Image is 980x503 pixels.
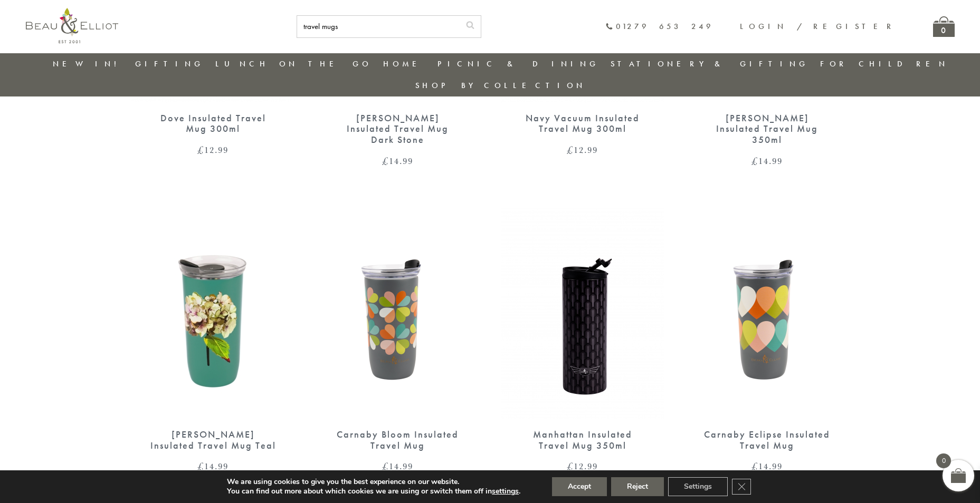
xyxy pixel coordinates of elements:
[197,460,229,472] bdi: 14.99
[704,429,831,451] div: Carnaby Eclipse Insulated Travel Mug
[751,154,758,167] span: £
[751,460,783,472] bdi: 14.99
[131,208,295,419] img: Sarah Kelleher Insulated Travel Mug Teal
[382,460,389,472] span: £
[567,460,598,472] bdi: 12.99
[668,477,728,496] button: Settings
[567,460,574,472] span: £
[53,59,123,69] a: New in!
[933,16,955,37] a: 0
[936,453,951,468] span: 0
[197,460,204,472] span: £
[383,59,425,69] a: Home
[135,59,204,69] a: Gifting
[686,208,849,471] a: Carnaby Eclipse Insulated Travel Mug Carnaby Eclipse Insulated Travel Mug £14.99
[611,59,808,69] a: Stationery & Gifting
[519,113,646,134] div: Navy Vacuum Insulated Travel Mug 300ml
[316,208,480,419] img: Carnaby Bloom Insulated Travel Mug
[131,208,295,471] a: Sarah Kelleher Insulated Travel Mug Teal [PERSON_NAME] Insulated Travel Mug Teal £14.99
[732,479,751,495] button: Close GDPR Cookie Banner
[567,143,598,156] bdi: 12.99
[335,113,461,146] div: [PERSON_NAME] Insulated Travel Mug Dark Stone
[686,208,849,419] img: Carnaby Eclipse Insulated Travel Mug
[501,208,664,419] img: Manhattan Stainless Steel Drinks Bottle
[150,113,277,134] div: Dove Insulated Travel Mug 300ml
[382,154,413,167] bdi: 14.99
[552,477,607,496] button: Accept
[227,477,520,487] p: We are using cookies to give you the best experience on our website.
[567,143,574,156] span: £
[751,460,758,472] span: £
[751,154,783,167] bdi: 14.99
[740,21,896,32] a: Login / Register
[820,59,948,69] a: For Children
[492,487,519,496] button: settings
[197,143,229,156] bdi: 12.99
[501,208,664,471] a: Manhattan Stainless Steel Drinks Bottle Manhattan Insulated Travel Mug 350ml £12.99
[519,429,646,451] div: Manhattan Insulated Travel Mug 350ml
[382,460,413,472] bdi: 14.99
[605,22,713,31] a: 01279 653 249
[316,208,480,471] a: Carnaby Bloom Insulated Travel Mug Carnaby Bloom Insulated Travel Mug £14.99
[150,429,277,451] div: [PERSON_NAME] Insulated Travel Mug Teal
[197,143,204,156] span: £
[704,113,831,146] div: [PERSON_NAME] Insulated Travel Mug 350ml
[227,487,520,496] p: You can find out more about which cookies we are using or switch them off in .
[611,477,664,496] button: Reject
[335,429,461,451] div: Carnaby Bloom Insulated Travel Mug
[215,59,372,69] a: Lunch On The Go
[382,154,389,167] span: £
[297,16,460,37] input: SEARCH
[26,8,118,43] img: logo
[437,59,599,69] a: Picnic & Dining
[415,80,586,91] a: Shop by collection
